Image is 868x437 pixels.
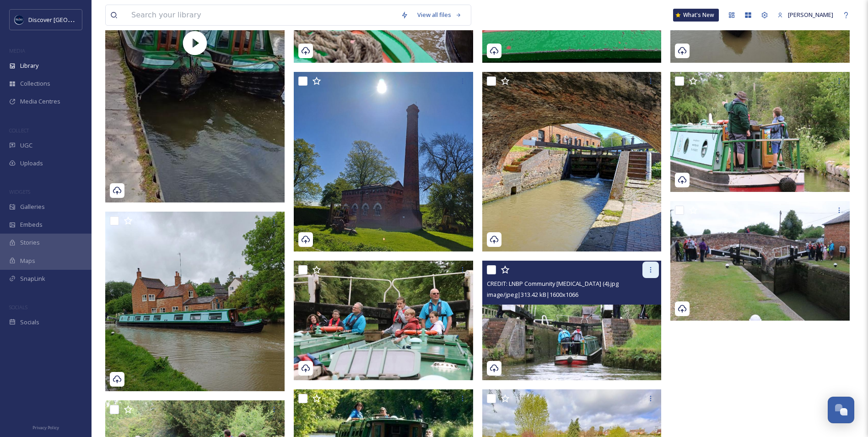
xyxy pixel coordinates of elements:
img: CREDIT: LNBP Community Boating (4).jpg [482,261,662,380]
span: Discover [GEOGRAPHIC_DATA] [28,15,112,24]
a: Privacy Policy [32,421,59,432]
img: CREDIT: LNBP Community Boating (3).jpg [670,201,850,321]
span: CREDIT: LNBP Community [MEDICAL_DATA] (4).jpg [487,279,619,288]
img: CREDIT: LNBP Community Boating (9).jpg [294,72,473,251]
img: Untitled%20design%20%282%29.png [15,15,24,24]
span: COLLECT [9,127,29,134]
span: WIDGETS [9,188,30,195]
img: CREDIT: LNBP Community Boating (5).jpg [294,261,473,380]
input: Search your library [127,5,396,25]
a: What's New [673,9,719,22]
img: CREDIT: LNBP Community Boating (7).jpg [670,72,850,192]
span: Socials [20,318,39,327]
span: Library [20,61,38,70]
a: [PERSON_NAME] [773,6,838,24]
a: View all files [413,6,466,24]
span: UGC [20,141,32,150]
button: Open Chat [828,397,854,423]
span: Galleries [20,202,45,211]
span: Embeds [20,220,43,229]
span: Stories [20,238,40,247]
span: SOCIALS [9,304,27,311]
span: Maps [20,257,35,265]
span: MEDIA [9,47,25,54]
span: SnapLink [20,274,45,283]
img: CREDIT: LNBP Community Boating (8).jpg [482,72,662,251]
span: Uploads [20,159,43,168]
span: Privacy Policy [32,425,59,431]
span: [PERSON_NAME] [788,11,833,19]
span: Collections [20,79,50,88]
span: Media Centres [20,97,60,106]
span: image/jpeg | 313.42 kB | 1600 x 1066 [487,290,578,299]
img: CREDIT: LNBP Community Boating (10).jpg [105,212,285,391]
